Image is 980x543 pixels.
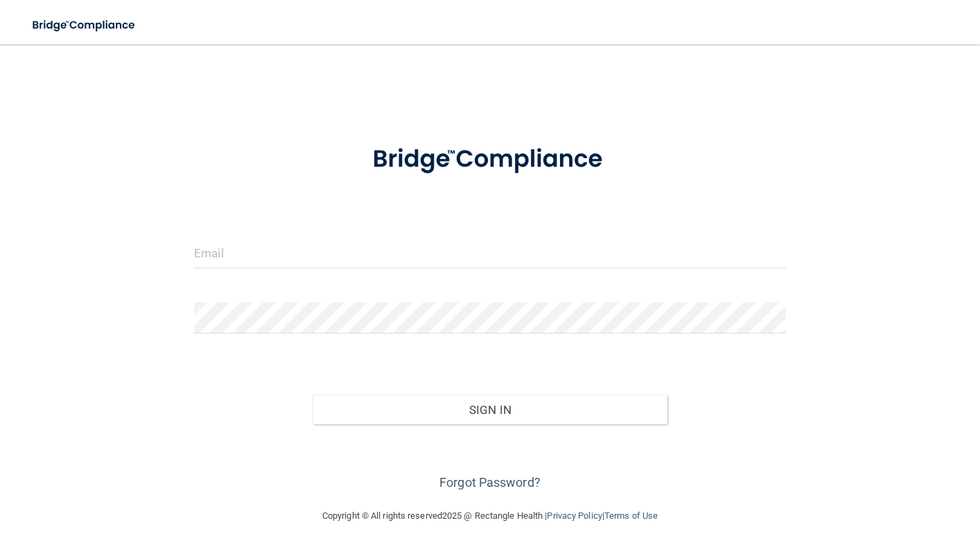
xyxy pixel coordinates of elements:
div: Copyright © All rights reserved 2025 @ Rectangle Health | | [237,494,743,538]
button: Sign In [313,395,667,425]
img: bridge_compliance_login_screen.278c3ca4.svg [347,128,633,191]
img: bridge_compliance_login_screen.278c3ca4.svg [21,11,148,40]
input: Email [194,237,786,268]
a: Forgot Password? [439,475,541,490]
a: Terms of Use [604,510,658,521]
a: Privacy Policy [547,510,602,521]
